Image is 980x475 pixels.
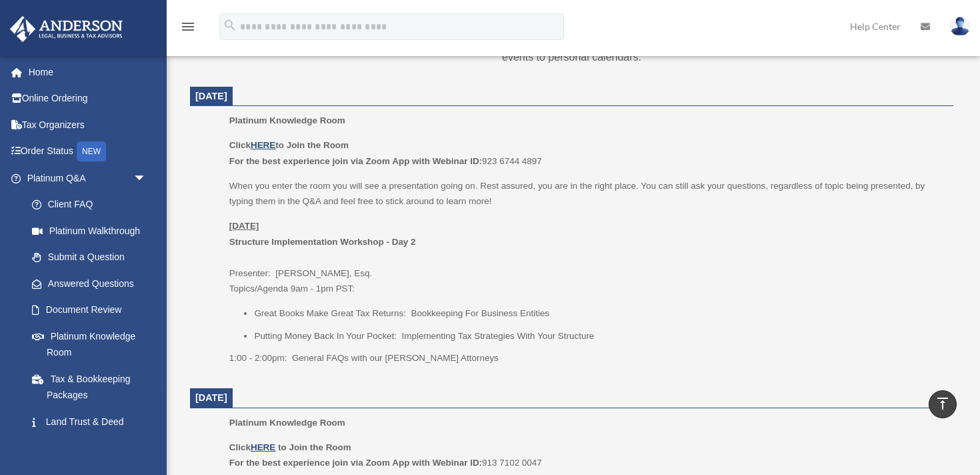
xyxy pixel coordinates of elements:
p: 1:00 - 2:00pm: General FAQs with our [PERSON_NAME] Attorneys [229,350,944,366]
span: Platinum Knowledge Room [229,115,345,125]
a: Platinum Q&Aarrow_drop_down [9,165,167,191]
span: [DATE] [195,392,227,403]
a: Client FAQ [19,191,167,218]
p: Presenter: [PERSON_NAME], Esq. Topics/Agenda 9am - 1pm PST: [229,218,944,297]
img: Anderson Advisors Platinum Portal [6,16,127,42]
b: Click [229,442,278,452]
a: Document Review [19,297,167,324]
img: User Pic [950,17,970,36]
a: HERE [251,442,275,452]
a: Answered Questions [19,270,167,297]
li: Putting Money Back In Your Pocket: Implementing Tax Strategies With Your Structure [254,328,944,344]
b: For the best experience join via Zoom App with Webinar ID: [229,458,482,468]
a: Online Ordering [9,85,167,112]
a: Order StatusNEW [9,138,167,165]
b: For the best experience join via Zoom App with Webinar ID: [229,156,482,166]
a: Tax & Bookkeeping Packages [19,366,167,408]
i: vertical_align_top [935,396,951,412]
u: [DATE] [229,221,259,231]
a: vertical_align_top [929,390,957,418]
i: search [223,18,237,33]
span: arrow_drop_down [133,165,160,192]
i: menu [180,19,196,35]
a: Submit a Question [19,244,167,271]
a: Land Trust & Deed Forum [19,408,167,451]
p: When you enter the room you will see a presentation going on. Rest assured, you are in the right ... [229,178,944,209]
a: Platinum Knowledge Room [19,323,160,366]
b: Click to Join the Room [229,140,349,150]
a: HERE [251,140,275,150]
a: Platinum Walkthrough [19,217,167,244]
b: Structure Implementation Workshop - Day 2 [229,237,416,247]
span: Platinum Knowledge Room [229,418,345,428]
p: 913 7102 0047 [229,440,944,471]
a: Tax Organizers [9,111,167,138]
a: menu [180,23,196,35]
a: Home [9,59,167,85]
span: [DATE] [195,91,227,101]
div: NEW [77,141,106,161]
b: to Join the Room [278,442,351,452]
li: Great Books Make Great Tax Returns: Bookkeeping For Business Entities [254,306,944,322]
p: 923 6744 4897 [229,137,944,169]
